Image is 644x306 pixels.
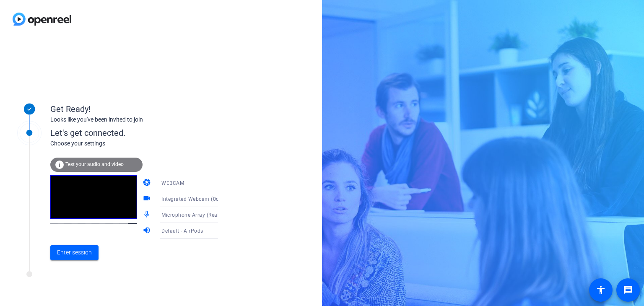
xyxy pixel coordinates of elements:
[161,211,251,218] span: Microphone Array (Realtek(R) Audio)
[50,103,218,115] div: Get Ready!
[143,194,153,204] mat-icon: videocam
[143,210,153,220] mat-icon: mic_none
[57,248,92,257] span: Enter session
[161,228,203,234] span: Default - AirPods
[596,285,606,295] mat-icon: accessibility
[65,161,124,167] span: Test your audio and video
[50,245,99,260] button: Enter session
[143,178,153,188] mat-icon: camera
[50,127,235,139] div: Let's get connected.
[50,139,235,148] div: Choose your settings
[623,285,633,295] mat-icon: message
[143,226,153,236] mat-icon: volume_up
[55,160,65,170] mat-icon: info
[161,195,241,202] span: Integrated Webcam (0c45:6733)
[50,115,218,124] div: Looks like you've been invited to join
[161,180,184,186] span: WEBCAM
